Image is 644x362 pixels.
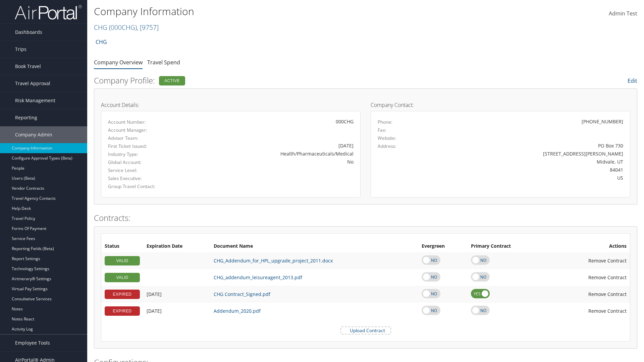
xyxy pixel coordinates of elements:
[105,290,140,299] div: EXPIRED
[588,308,627,314] span: Remove Contract
[109,23,137,32] span: ( 000CHG )
[442,158,624,165] div: Midvale, UT
[94,212,637,224] h2: Contracts:
[15,24,42,41] span: Dashboards
[468,240,545,252] th: Primary Contract
[588,257,627,264] span: Remove Contract
[108,151,183,158] label: Industry Type:
[108,183,183,190] label: Group Travel Contact:
[609,10,637,17] span: Admin Test
[147,291,162,297] span: [DATE]
[371,102,630,108] h4: Company Contact:
[101,240,143,252] th: Status
[15,126,52,143] span: Company Admin
[94,23,159,32] a: CHG
[588,291,627,297] span: Remove Contract
[341,327,390,334] label: Upload Contract
[15,335,50,351] span: Employee Tools
[137,23,159,32] span: , [ 9757 ]
[15,75,50,92] span: Travel Approval
[101,102,361,108] h4: Account Details:
[193,158,354,165] div: No
[147,275,207,281] div: Add/Edit Date
[418,240,468,252] th: Evergreen
[544,240,630,252] th: Actions
[214,274,302,281] a: CHG_addendum_leisureagent_2013.pdf
[442,142,624,149] div: PO Box 730
[214,291,270,297] a: CHG Contract_Signed.pdf
[582,288,588,301] i: Remove Contract
[108,159,183,166] label: Global Account:
[108,175,183,182] label: Sales Executive:
[105,273,140,282] div: VALID
[96,35,107,49] a: CHG
[442,174,624,181] div: US
[105,256,140,265] div: VALID
[442,150,624,157] div: [STREET_ADDRESS][PERSON_NAME]
[94,75,453,86] h2: Company Profile:
[628,77,637,84] a: Edit
[442,166,624,173] div: 84041
[193,150,354,157] div: Health/Pharmaceuticals/Medical
[147,291,207,297] div: Add/Edit Date
[214,257,333,264] a: CHG_Addendum_for_HPL_upgrade_project_2011.docx
[15,58,41,75] span: Book Travel
[15,4,82,20] img: airportal-logo.png
[147,308,162,314] span: [DATE]
[108,135,183,141] label: Advisor Team:
[15,109,37,126] span: Reporting
[108,167,183,174] label: Service Level:
[108,119,183,125] label: Account Number:
[159,76,185,85] div: Active
[147,308,207,314] div: Add/Edit Date
[108,143,183,149] label: First Ticket Issued:
[582,254,588,267] i: Remove Contract
[582,271,588,284] i: Remove Contract
[15,41,26,58] span: Trips
[609,3,637,24] a: Admin Test
[108,127,183,133] label: Account Manager:
[193,118,354,125] div: 000CHG
[15,92,55,109] span: Risk Management
[378,119,392,125] label: Phone:
[210,240,418,252] th: Document Name
[214,308,261,314] a: Addendum_2020.pdf
[588,274,627,281] span: Remove Contract
[147,258,207,264] div: Add/Edit Date
[193,142,354,149] div: [DATE]
[143,240,210,252] th: Expiration Date
[378,135,396,141] label: Website:
[378,127,386,133] label: Fax:
[147,59,180,66] a: Travel Spend
[105,306,140,316] div: EXPIRED
[94,4,456,18] h1: Company Information
[378,143,396,149] label: Address:
[582,118,623,125] div: [PHONE_NUMBER]
[582,304,588,317] i: Remove Contract
[94,59,143,66] a: Company Overview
